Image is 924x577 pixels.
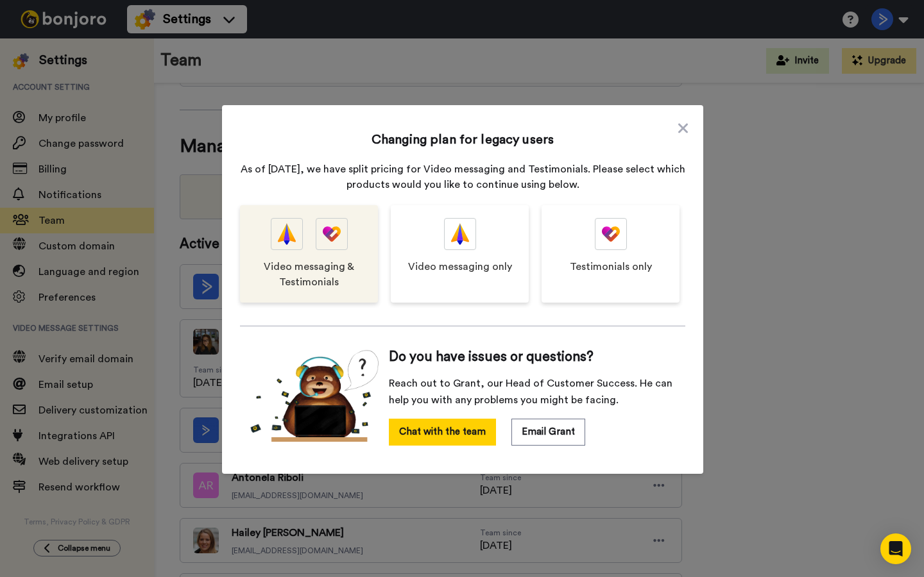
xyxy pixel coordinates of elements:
[389,349,594,365] span: Do you have issues or questions?
[253,259,365,290] span: Video messaging & Testimonials
[511,419,585,446] button: Email Grant
[451,219,469,249] img: vm-color.svg
[880,533,911,564] div: Open Intercom Messenger
[250,349,379,442] img: cs-bear.png
[372,131,554,149] h1: Changing plan for legacy users
[389,375,675,408] span: Reach out to Grant, our Head of Customer Success. He can help you with any problems you might be ...
[278,219,296,249] img: vm-color.svg
[389,419,496,446] button: Chat with the team
[323,219,341,249] img: tm-color.svg
[240,162,685,192] p: As of [DATE], we have split pricing for Video messaging and Testimonials. Please select which pro...
[570,259,652,274] span: Testimonials only
[602,219,620,249] img: tm-color.svg
[408,259,512,274] span: Video messaging only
